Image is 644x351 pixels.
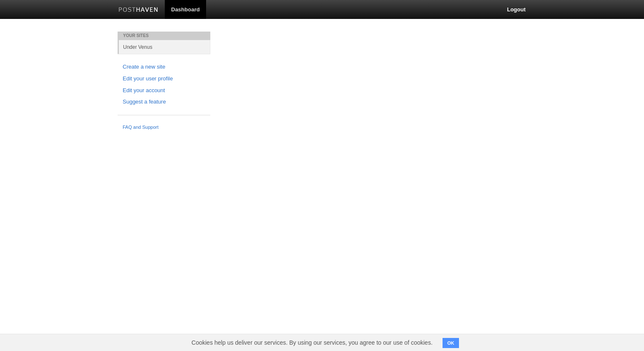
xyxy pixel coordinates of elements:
[118,32,210,40] li: Your Sites
[123,86,205,95] a: Edit your account
[118,7,158,13] img: Posthaven-bar
[443,338,459,348] button: OK
[119,40,210,54] a: Under Venus
[123,74,205,83] a: Edit your user profile
[123,98,205,106] a: Suggest a feature
[123,124,205,131] a: FAQ and Support
[183,334,441,351] span: Cookies help us deliver our services. By using our services, you agree to our use of cookies.
[123,63,205,72] a: Create a new site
